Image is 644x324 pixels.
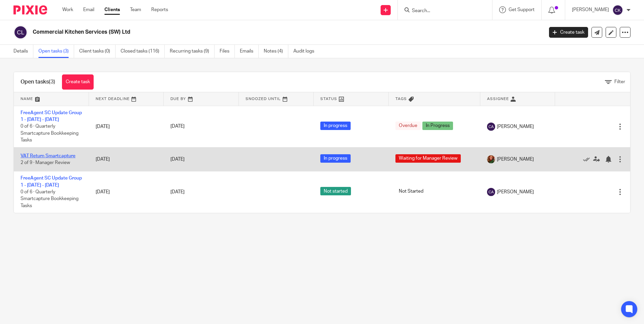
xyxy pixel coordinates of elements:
span: [PERSON_NAME] [497,123,534,130]
a: Create task [549,27,588,38]
img: Pixie [13,5,47,14]
input: Search [411,8,472,14]
span: [DATE] [170,124,185,129]
span: Get Support [509,7,535,12]
span: 2 of 9 · Manager Review [21,160,70,165]
img: svg%3E [487,188,495,196]
h1: Open tasks [21,78,55,86]
a: Emails [240,45,259,58]
span: Not started [320,187,351,195]
span: [PERSON_NAME] [497,156,534,163]
a: Create task [62,74,94,90]
a: Mark as done [583,156,593,163]
td: [DATE] [89,171,164,213]
a: Details [13,45,33,58]
td: [DATE] [89,147,164,171]
a: FreeAgent SC Update Group 1 - [DATE] - [DATE] [21,176,82,187]
span: [DATE] [170,157,185,162]
a: VAT Return Smartcapture [21,154,75,158]
span: Filter [614,79,625,84]
a: FreeAgent SC Update Group 1 - [DATE] - [DATE] [21,110,82,122]
span: Overdue [395,122,421,130]
a: Closed tasks (116) [121,45,165,58]
span: In progress [320,154,351,163]
td: [DATE] [89,106,164,147]
a: Notes (4) [264,45,288,58]
span: In Progress [422,122,453,130]
a: Email [83,6,94,13]
a: Recurring tasks (9) [170,45,215,58]
img: sallycropped.JPG [487,155,495,163]
img: svg%3E [612,5,623,15]
a: Files [220,45,235,58]
a: Work [62,6,73,13]
h2: Commercial Kitchen Services (SW) Ltd [33,29,438,36]
a: Reports [151,6,168,13]
span: [DATE] [170,190,185,194]
span: (3) [49,79,55,85]
span: [PERSON_NAME] [497,189,534,195]
span: Waiting for Manager Review [395,154,461,163]
a: Clients [104,6,120,13]
span: Not Started [395,187,427,195]
span: 0 of 6 · Quarterly Smartcapture Bookkeeping Tasks [21,124,78,142]
span: Status [320,97,337,101]
p: [PERSON_NAME] [572,6,609,13]
a: Open tasks (3) [38,45,74,58]
a: Client tasks (0) [79,45,116,58]
img: svg%3E [13,25,28,39]
a: Team [130,6,141,13]
span: Tags [395,97,407,101]
span: Snoozed Until [246,97,281,101]
img: svg%3E [487,123,495,131]
span: In progress [320,122,351,130]
a: Audit logs [293,45,319,58]
span: 0 of 6 · Quarterly Smartcapture Bookkeeping Tasks [21,190,78,208]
